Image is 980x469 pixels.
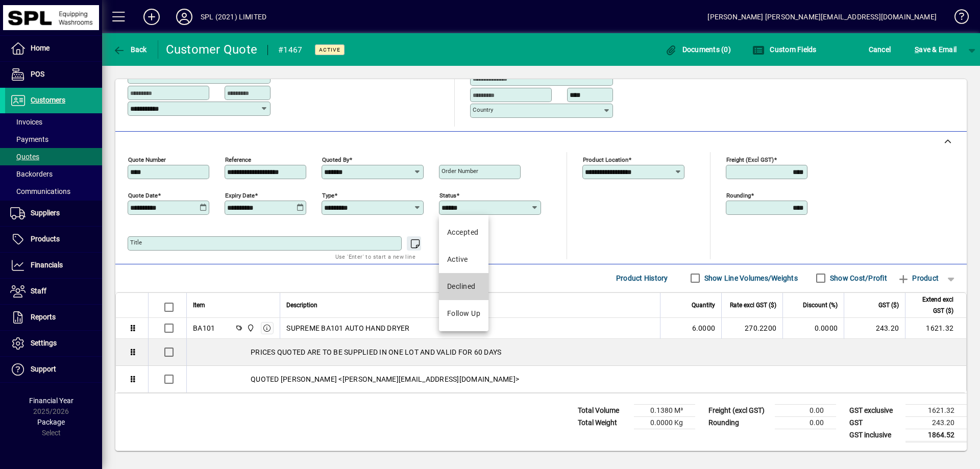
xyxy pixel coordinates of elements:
[439,246,488,273] mat-option: Active
[31,96,65,104] span: Customers
[5,279,102,304] a: Staff
[5,36,102,61] a: Home
[844,318,905,339] td: 243.20
[31,287,46,295] span: Staff
[31,235,60,243] span: Products
[473,106,493,113] mat-label: Country
[5,183,102,200] a: Communications
[5,113,102,131] a: Invoices
[915,41,957,58] span: ave & Email
[10,187,70,195] span: Communications
[447,254,468,265] div: Active
[193,323,215,333] div: BA101
[702,273,798,283] label: Show Line Volumes/Weights
[286,323,409,333] span: SUPREME BA101 AUTO HAND DRYER
[844,404,905,416] td: GST exclusive
[5,227,102,252] a: Products
[31,365,56,373] span: Support
[10,153,39,161] span: Quotes
[692,323,716,333] span: 6.0000
[728,323,776,333] div: 270.2200
[5,165,102,183] a: Backorders
[447,227,479,238] div: Accepted
[573,404,634,416] td: Total Volume
[110,40,150,59] button: Back
[286,300,317,311] span: Description
[37,418,65,426] span: Package
[5,62,102,87] a: POS
[193,300,205,311] span: Item
[947,2,967,35] a: Knowledge Base
[128,156,166,163] mat-label: Quote number
[31,261,63,269] span: Financials
[31,313,56,321] span: Reports
[612,269,672,287] button: Product History
[322,156,349,163] mat-label: Quoted by
[29,397,73,405] span: Financial Year
[102,40,158,59] app-page-header-button: Back
[31,70,44,78] span: POS
[10,118,42,126] span: Invoices
[5,357,102,382] a: Support
[634,404,695,416] td: 0.1380 M³
[439,191,456,199] mat-label: Status
[703,404,775,416] td: Freight (excl GST)
[910,40,962,59] button: Save & Email
[915,45,919,54] span: S
[31,339,57,347] span: Settings
[844,416,905,429] td: GST
[130,239,142,246] mat-label: Title
[782,318,844,339] td: 0.0000
[573,416,634,429] td: Total Weight
[665,45,731,54] span: Documents (0)
[187,339,966,365] div: PRICES QUOTED ARE TO BE SUPPLIED IN ONE LOT AND VALID FOR 60 DAYS
[5,131,102,148] a: Payments
[5,305,102,330] a: Reports
[583,156,628,163] mat-label: Product location
[225,156,251,163] mat-label: Reference
[869,41,891,58] span: Cancel
[244,323,256,334] span: SPL (2021) Limited
[707,9,937,25] div: [PERSON_NAME] [PERSON_NAME][EMAIL_ADDRESS][DOMAIN_NAME]
[439,300,488,327] mat-option: Follow Up
[634,416,695,429] td: 0.0000 Kg
[166,41,258,58] div: Customer Quote
[447,308,480,319] div: Follow Up
[201,9,266,25] div: SPL (2021) LIMITED
[225,191,255,199] mat-label: Expiry date
[187,366,966,392] div: QUOTED [PERSON_NAME] <[PERSON_NAME][EMAIL_ADDRESS][DOMAIN_NAME]>
[5,201,102,226] a: Suppliers
[616,270,668,286] span: Product History
[726,156,774,163] mat-label: Freight (excl GST)
[775,416,836,429] td: 0.00
[322,191,334,199] mat-label: Type
[692,300,715,311] span: Quantity
[892,269,944,287] button: Product
[439,273,488,300] mat-option: Declined
[912,294,953,316] span: Extend excl GST ($)
[897,270,939,286] span: Product
[844,429,905,441] td: GST inclusive
[31,209,60,217] span: Suppliers
[447,281,476,292] div: Declined
[828,273,887,283] label: Show Cost/Profit
[866,40,894,59] button: Cancel
[10,135,48,143] span: Payments
[752,45,817,54] span: Custom Fields
[775,404,836,416] td: 0.00
[726,191,751,199] mat-label: Rounding
[878,300,899,311] span: GST ($)
[278,42,302,58] div: #1467
[5,331,102,356] a: Settings
[31,44,50,52] span: Home
[439,219,488,246] mat-option: Accepted
[703,416,775,429] td: Rounding
[5,253,102,278] a: Financials
[750,40,819,59] button: Custom Fields
[662,40,733,59] button: Documents (0)
[10,170,53,178] span: Backorders
[442,167,478,175] mat-label: Order number
[905,404,967,416] td: 1621.32
[5,148,102,165] a: Quotes
[319,46,340,53] span: Active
